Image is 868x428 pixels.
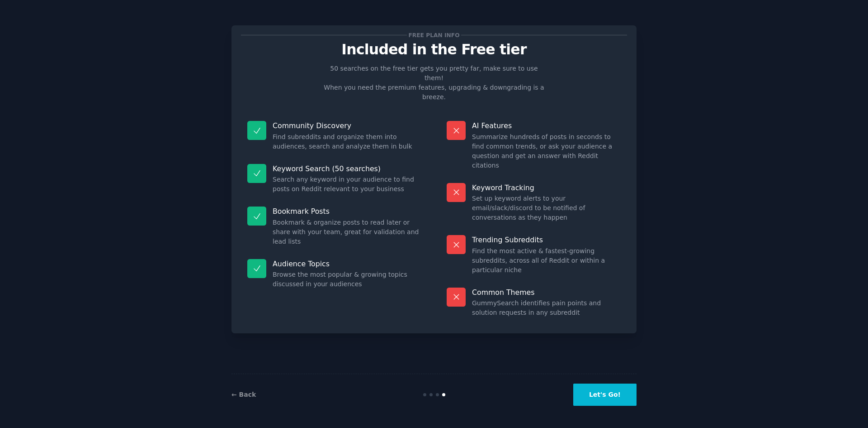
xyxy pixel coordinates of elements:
[472,235,621,245] p: Trending Subreddits
[273,270,421,289] dd: Browse the most popular & growing topics discussed in your audiences
[231,391,256,398] a: ← Back
[273,121,421,130] p: Community Discovery
[273,218,421,246] dd: Bookmark & organize posts to read later or share with your team, great for validation and lead lists
[472,194,621,222] dd: Set up keyword alerts to your email/slack/discord to be notified of conversations as they happen
[241,42,627,58] p: Included in the Free tier
[472,298,621,317] dd: GummySearch identifies pain points and solution requests in any subreddit
[472,132,621,170] dd: Summarize hundreds of posts in seconds to find common trends, or ask your audience a question and...
[273,132,421,151] dd: Find subreddits and organize them into audiences, search and analyze them in bulk
[273,164,421,173] p: Keyword Search (50 searches)
[472,288,621,297] p: Common Themes
[472,183,621,192] p: Keyword Tracking
[573,384,637,406] button: Let's Go!
[472,246,621,275] dd: Find the most active & fastest-growing subreddits, across all of Reddit or within a particular niche
[273,175,421,194] dd: Search any keyword in your audience to find posts on Reddit relevant to your business
[472,121,621,130] p: AI Features
[320,64,548,102] p: 50 searches on the free tier gets you pretty far, make sure to use them! When you need the premiu...
[273,207,421,216] p: Bookmark Posts
[407,30,461,40] span: Free plan info
[273,259,421,269] p: Audience Topics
